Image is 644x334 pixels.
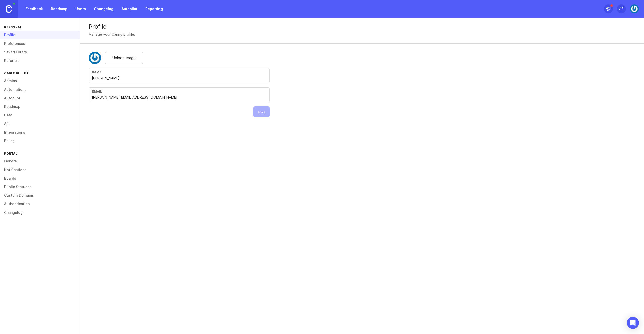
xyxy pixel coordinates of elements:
[92,90,266,93] div: Email
[48,4,70,13] a: Roadmap
[112,55,136,61] span: Upload image
[91,4,116,13] a: Changelog
[92,70,266,74] div: Name
[89,24,636,30] div: Profile
[6,5,12,13] img: Canny Home
[627,317,639,329] div: Open Intercom Messenger
[630,4,639,13] img: Sophia Hostetler
[142,4,166,13] a: Reporting
[23,4,46,13] a: Feedback
[118,4,140,13] a: Autopilot
[89,52,101,64] img: Sophia Hostetler
[72,4,89,13] a: Users
[89,32,135,37] div: Manage your Canny profile.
